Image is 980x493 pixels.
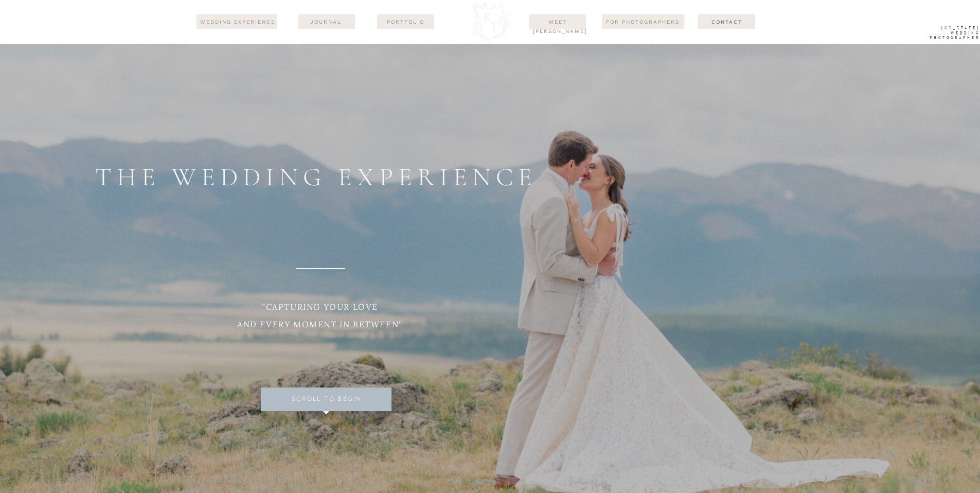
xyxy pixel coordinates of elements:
[26,162,606,219] h2: the wedding experience
[914,26,980,43] a: [US_STATE] WEdding Photographer
[199,17,277,27] a: wedding experience
[381,17,431,26] a: Portfolio
[602,17,684,26] a: For Photographers
[691,17,763,26] a: Contact
[224,298,416,347] p: "CAPTURING YOUR LOVE AND EVERY MOMENT IN BETWEEN"
[533,17,583,26] a: Meet [PERSON_NAME]
[301,17,351,26] a: journal
[248,395,405,409] a: Scroll to begin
